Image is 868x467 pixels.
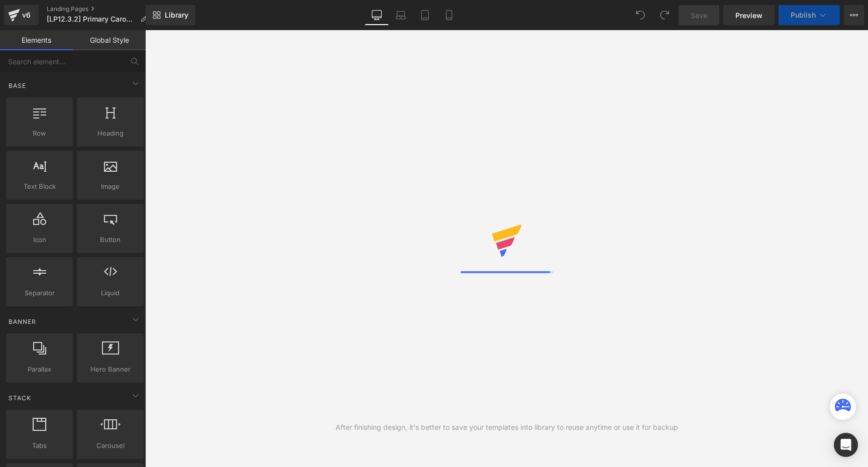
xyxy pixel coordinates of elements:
span: Row [9,128,70,139]
span: Button [80,235,141,245]
a: Global Style [73,30,146,50]
span: Carousel [80,440,141,451]
span: Tabs [9,440,70,451]
a: Preview [723,5,775,25]
button: Redo [655,5,675,25]
div: After finishing design, it's better to save your templates into library to reuse anytime or use i... [336,422,678,433]
span: Base [8,81,27,90]
span: Liquid [80,288,141,298]
button: Undo [630,5,650,25]
span: [LP12.3.2] Primary Carousel [47,15,136,23]
span: Preview [735,10,763,21]
div: Open Intercom Messenger [834,433,858,457]
span: Heading [80,128,141,139]
div: v6 [20,9,33,22]
a: New Library [146,5,195,25]
span: Separator [9,288,70,298]
span: Hero Banner [80,364,141,375]
button: Publish [779,5,840,25]
span: Image [80,181,141,192]
a: Landing Pages [47,5,155,13]
span: Parallax [9,364,70,375]
span: Save [691,10,707,21]
span: Publish [791,11,816,19]
a: Desktop [365,5,389,25]
a: Laptop [389,5,413,25]
span: Text Block [9,181,70,192]
a: Tablet [413,5,437,25]
span: Banner [8,317,37,326]
span: Stack [8,393,32,403]
button: More [844,5,864,25]
span: Icon [9,235,70,245]
span: Library [165,11,188,20]
a: Mobile [437,5,461,25]
a: v6 [4,5,39,25]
